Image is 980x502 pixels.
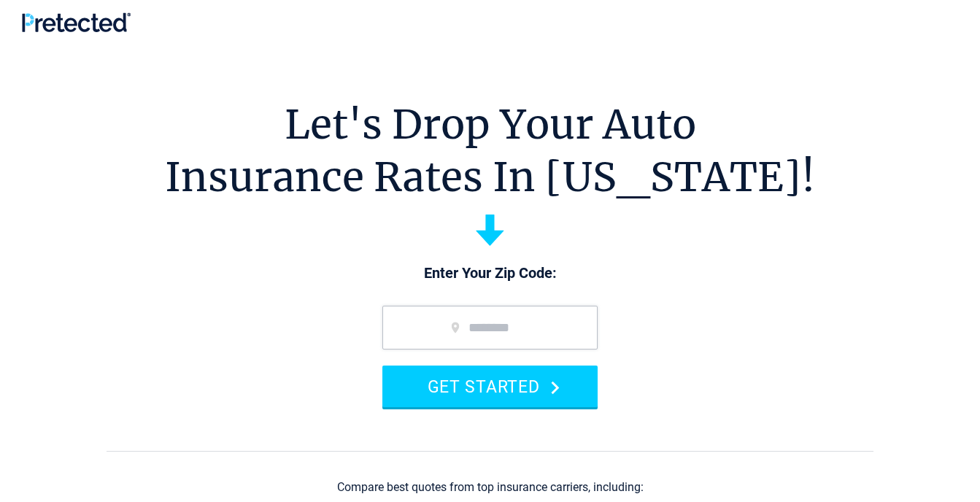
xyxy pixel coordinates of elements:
[382,366,598,407] button: GET STARTED
[337,481,644,494] div: Compare best quotes from top insurance carriers, including:
[22,12,131,32] img: Pretected Logo
[382,306,598,350] input: zip code
[165,99,815,204] h1: Let's Drop Your Auto Insurance Rates In [US_STATE]!
[368,263,612,284] p: Enter Your Zip Code:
